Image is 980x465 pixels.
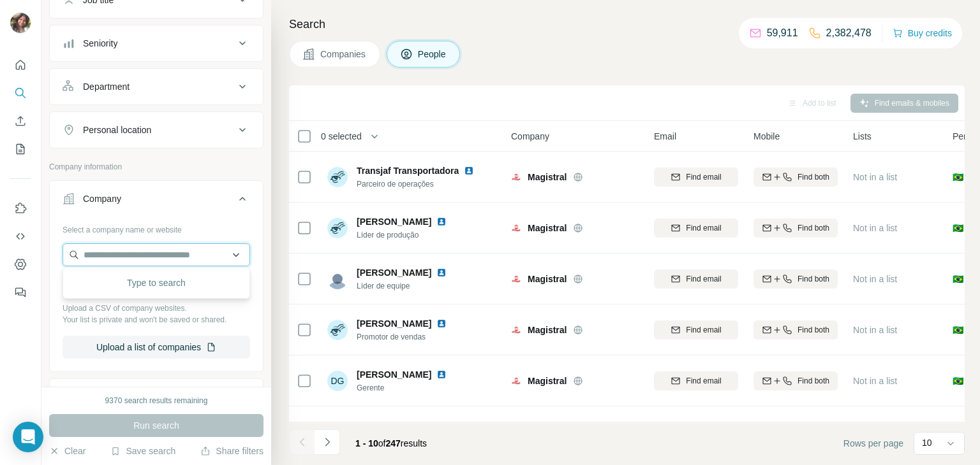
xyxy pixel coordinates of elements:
[754,218,838,238] button: Find both
[386,438,401,448] span: 247
[654,269,738,289] button: Find email
[289,15,965,33] h4: Search
[686,324,721,336] span: Find email
[327,218,348,238] img: Avatar
[200,445,264,457] button: Share filters
[528,375,567,387] span: Magistral
[511,130,549,143] span: Company
[320,48,367,61] span: Companies
[83,80,130,93] div: Department
[10,138,31,161] button: My lists
[50,71,263,102] button: Department
[798,324,829,336] span: Find both
[327,167,348,187] img: Avatar
[654,371,738,390] button: Find email
[853,274,897,284] span: Not in a list
[378,438,386,448] span: of
[798,375,829,387] span: Find both
[853,223,897,233] span: Not in a list
[511,274,521,284] img: Logo of Magistral
[327,422,348,442] img: Avatar
[10,197,31,220] button: Use Surfe on LinkedIn
[10,253,31,276] button: Dashboard
[436,318,447,329] img: LinkedIn logo
[511,325,521,335] img: Logo of Magistral
[355,438,427,448] span: results
[528,324,567,336] span: Magistral
[50,382,263,412] button: Industry
[654,320,738,340] button: Find email
[436,217,447,227] img: LinkedIn logo
[357,280,462,292] span: Líder de equipe
[357,166,459,176] span: Transjaf Transportadora
[50,183,263,219] button: Company
[83,124,151,136] div: Personal location
[686,375,721,387] span: Find email
[528,171,567,183] span: Magistral
[10,281,31,304] button: Feedback
[327,320,348,340] img: Avatar
[418,48,447,61] span: People
[10,225,31,248] button: Use Surfe API
[436,268,447,278] img: LinkedIn logo
[357,382,462,394] span: Gerente
[511,223,521,233] img: Logo of Magistral
[754,371,838,390] button: Find both
[357,368,431,381] span: [PERSON_NAME]
[654,130,676,143] span: Email
[357,178,489,190] span: Parceiro de operações
[953,222,963,234] span: 🇧🇷
[83,192,121,205] div: Company
[63,336,250,359] button: Upload a list of companies
[83,37,117,50] div: Seniority
[10,54,31,76] button: Quick start
[315,429,340,455] button: Navigate to next page
[10,110,31,132] button: Enrich CSV
[105,395,208,406] div: 9370 search results remaining
[511,376,521,386] img: Logo of Magistral
[357,215,431,228] span: [PERSON_NAME]
[654,218,738,238] button: Find email
[355,438,378,448] span: 1 - 10
[357,317,431,330] span: [PERSON_NAME]
[49,445,85,457] button: Clear
[528,273,567,285] span: Magistral
[49,161,264,173] p: Company information
[686,273,721,285] span: Find email
[754,130,780,143] span: Mobile
[767,25,798,41] p: 59,911
[357,266,431,279] span: [PERSON_NAME]
[464,166,474,176] img: LinkedIn logo
[357,419,431,432] span: [PERSON_NAME]
[798,171,829,183] span: Find both
[63,314,250,325] p: Your list is private and won't be saved or shared.
[321,130,362,143] span: 0 selected
[953,171,963,183] span: 🇧🇷
[327,269,348,289] img: Avatar
[853,172,897,182] span: Not in a list
[853,376,897,386] span: Not in a list
[436,420,447,431] img: LinkedIn logo
[63,219,250,236] div: Select a company name or website
[66,270,247,296] div: Type to search
[654,168,738,187] button: Find email
[953,324,963,336] span: 🇧🇷
[754,269,838,289] button: Find both
[110,445,175,457] button: Save search
[50,28,263,59] button: Seniority
[511,172,521,182] img: Logo of Magistral
[436,369,447,380] img: LinkedIn logo
[853,325,897,335] span: Not in a list
[10,82,31,104] button: Search
[10,13,31,33] img: Avatar
[953,375,963,387] span: 🇧🇷
[922,436,932,449] p: 10
[798,222,829,234] span: Find both
[13,422,43,452] div: Open Intercom Messenger
[357,331,462,343] span: Promotor de vendas
[50,115,263,145] button: Personal location
[853,130,872,143] span: Lists
[754,320,838,340] button: Find both
[528,222,567,234] span: Magistral
[798,273,829,285] span: Find both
